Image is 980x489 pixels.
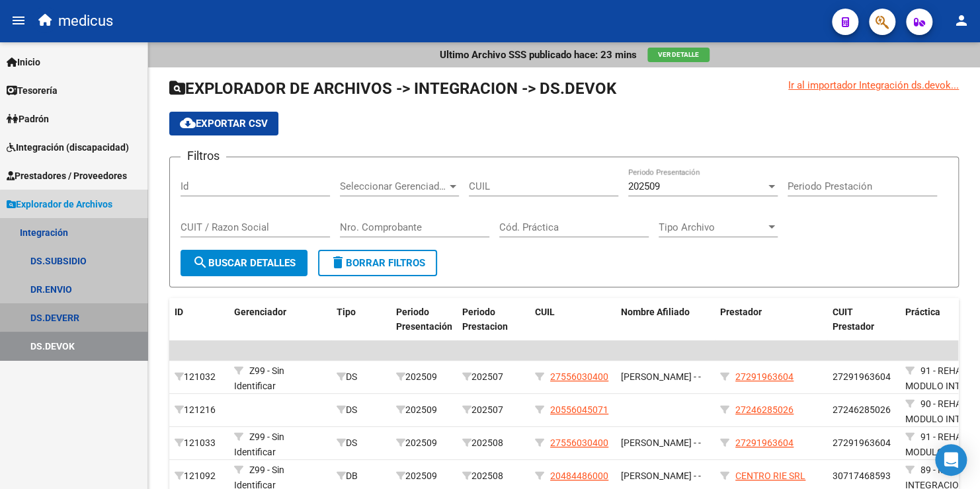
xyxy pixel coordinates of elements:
[181,147,226,165] h3: Filtros
[7,55,40,69] span: Inicio
[954,13,969,28] mat-icon: person
[457,298,530,342] datatable-header-cell: Periodo Prestacion
[735,437,794,448] span: 27291963604
[337,369,386,385] div: DS
[621,307,690,317] span: Nombre Afiliado
[181,250,307,276] button: Buscar Detalles
[462,469,524,484] div: 202508
[462,435,524,451] div: 202508
[935,444,967,476] div: Open Intercom Messenger
[735,470,805,481] span: CENTRO RIE SRL
[192,254,208,270] mat-icon: search
[905,307,940,317] span: Práctica
[833,470,891,481] span: 30717468593
[833,437,891,448] span: 27291963604
[169,79,616,98] span: EXPLORADOR DE ARCHIVOS -> INTEGRACION -> DS.DEVOK
[7,112,49,126] span: Padrón
[827,298,900,342] datatable-header-cell: CUIT Prestador
[735,371,794,382] span: 27291963604
[331,298,391,342] datatable-header-cell: Tipo
[833,371,891,382] span: 27291963604
[396,307,452,332] span: Periodo Presentación
[234,432,284,457] span: Z99 - Sin Identificar
[318,250,437,276] button: Borrar Filtros
[169,298,229,342] datatable-header-cell: ID
[659,221,766,233] span: Tipo Archivo
[833,404,891,415] span: 27246285026
[175,307,183,317] span: ID
[175,469,224,484] div: 121092
[715,298,827,342] datatable-header-cell: Prestador
[621,371,701,382] span: [PERSON_NAME] - -
[735,404,794,415] span: 27246285026
[234,365,284,391] span: Z99 - Sin Identificar
[440,48,637,62] p: Ultimo Archivo SSS publicado hace: 23 mins
[462,402,524,418] div: 202507
[833,307,874,332] span: CUIT Prestador
[192,257,296,269] span: Buscar Detalles
[337,307,356,317] span: Tipo
[11,13,26,28] mat-icon: menu
[396,369,452,385] div: 202509
[550,404,608,415] span: 20556045071
[337,402,386,418] div: DS
[647,48,710,62] button: Ver Detalle
[391,298,457,342] datatable-header-cell: Periodo Presentación
[340,180,447,192] span: Seleccionar Gerenciador
[180,118,268,130] span: Exportar CSV
[720,307,762,317] span: Prestador
[396,435,452,451] div: 202509
[462,369,524,385] div: 202507
[169,112,278,135] button: Exportar CSV
[175,369,224,385] div: 121032
[330,254,346,270] mat-icon: delete
[550,437,608,448] span: 27556030400
[621,470,701,481] span: [PERSON_NAME] - -
[7,169,127,183] span: Prestadores / Proveedores
[396,402,452,418] div: 202509
[58,7,113,36] span: medicus
[550,371,608,382] span: 27556030400
[550,470,608,481] span: 20484486000
[7,197,112,211] span: Explorador de Archivos
[229,298,331,342] datatable-header-cell: Gerenciador
[621,437,701,448] span: [PERSON_NAME] - -
[337,469,386,484] div: DB
[180,115,196,131] mat-icon: cloud_download
[175,435,224,451] div: 121033
[658,51,699,58] span: Ver Detalle
[396,469,452,484] div: 202509
[337,435,386,451] div: DS
[788,78,959,93] div: Ir al importador Integración ds.devok...
[530,298,616,342] datatable-header-cell: CUIL
[628,180,660,192] span: 202509
[175,402,224,418] div: 121216
[616,298,715,342] datatable-header-cell: Nombre Afiliado
[7,83,58,98] span: Tesorería
[462,307,508,332] span: Periodo Prestacion
[535,307,555,317] span: CUIL
[7,140,129,155] span: Integración (discapacidad)
[234,307,286,317] span: Gerenciador
[330,257,425,269] span: Borrar Filtros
